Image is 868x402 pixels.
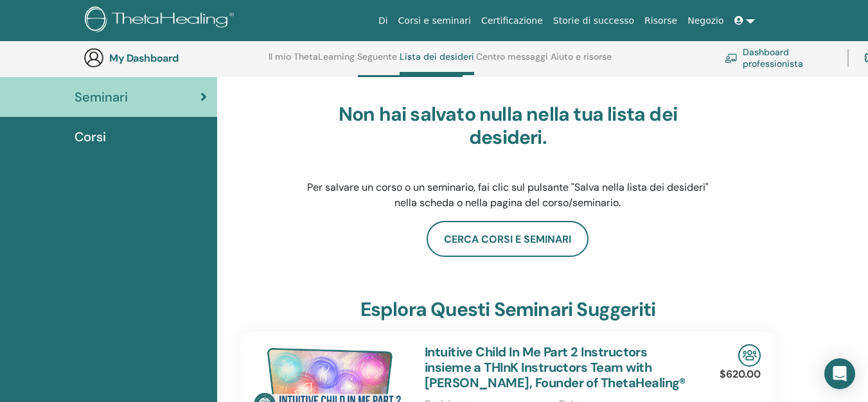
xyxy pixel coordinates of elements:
img: chalkboard-teacher.svg [725,53,738,63]
a: Dashboard professionista [725,44,832,72]
a: Seguente [357,51,397,72]
a: Negozio [682,9,729,33]
h3: Non hai salvato nulla nella tua lista dei desideri. [305,103,710,149]
a: Intuitive Child In Me Part 2 Instructors insieme a THInK Instructors Team with [PERSON_NAME], Fou... [425,344,686,391]
img: logo.png [85,6,238,35]
span: Corsi [75,127,106,146]
p: Per salvare un corso o un seminario, fai clic sul pulsante "Salva nella lista dei desideri" nella... [305,180,710,211]
a: Aiuto e risorse [551,51,612,72]
h3: My Dashboard [109,52,238,64]
div: Open Intercom Messenger [824,358,855,389]
a: Di [373,9,393,33]
h3: Esplora questi seminari suggeriti [360,298,656,321]
a: Corsi e seminari [393,9,476,33]
a: Il mio ThetaLearning [269,51,355,72]
a: Risorse [639,9,682,33]
img: generic-user-icon.jpg [84,48,104,68]
a: Certificazione [476,9,548,33]
span: Seminari [75,87,128,107]
a: Lista dei desideri [400,51,474,75]
a: Storie di successo [548,9,639,33]
a: Centro messaggi [476,51,548,72]
img: In-Person Seminar [738,344,761,367]
p: $620.00 [720,367,761,382]
a: Cerca corsi e seminari [427,221,589,257]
